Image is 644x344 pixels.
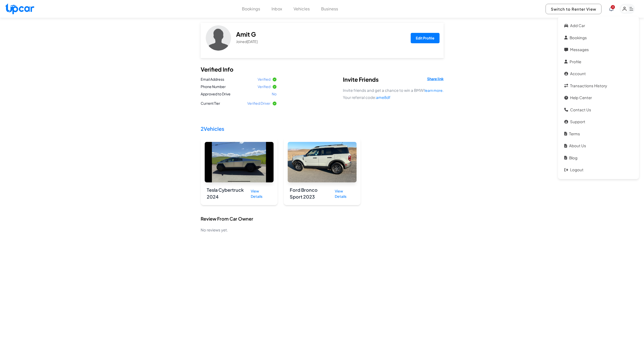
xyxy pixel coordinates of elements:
[201,77,277,82] li: Email Address
[201,84,277,89] li: Phone Number
[562,104,635,115] a: Contact Us
[562,32,635,43] a: Bookings
[5,3,34,14] img: Upcar Logo
[427,76,444,87] div: Share link
[562,56,635,67] a: Profile
[273,77,277,81] img: Verified Icon
[562,116,635,127] a: Support
[411,33,440,43] button: Edit Profile
[242,6,260,12] button: Bookings
[272,91,277,97] div: No
[201,91,277,97] li: Approved to Drive
[562,164,635,175] a: Logout
[562,44,635,55] a: Messages
[562,80,635,91] a: Transactions History
[425,88,444,93] a: learn more.
[294,6,310,12] button: Vehicles
[321,6,338,12] button: Business
[331,186,355,201] div: View Details
[611,5,615,9] span: You have new notifications
[562,92,635,103] a: Help Center
[201,66,338,73] h2: Verified Info
[247,186,272,201] div: View Details
[201,226,444,233] p: No reviews yet.
[236,39,407,44] p: Joined [DATE]
[201,126,444,132] h2: 2 Vehicles
[207,186,247,201] div: Tesla Cybertruck 2024
[343,76,379,83] h2: Invite Friends
[562,140,635,151] a: About Us
[201,215,444,222] h2: Review From Car Owner
[206,25,231,51] img: User
[273,85,277,89] img: Verified Icon
[562,20,635,31] a: Add car
[376,95,390,100] span: ame8df
[205,142,274,182] img: Tesla Cybertruck 2024
[245,100,279,107] div: Verified Driver
[236,31,407,44] h1: Amit G
[288,142,357,182] img: Ford Bronco Sport 2023
[343,87,444,101] p: Invite friends and get a chance to win a BMW! Your referral code:
[562,153,635,163] a: Blog
[273,101,277,105] img: Verified Icon
[290,186,331,201] div: Ford Bronco Sport 2023
[258,84,277,89] div: Verified
[272,6,282,12] button: Inbox
[258,77,277,82] div: Verified
[546,4,601,14] button: Switch to Renter View
[562,128,635,139] a: Terms
[199,99,279,108] li: Current Tier
[562,68,635,79] a: Account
